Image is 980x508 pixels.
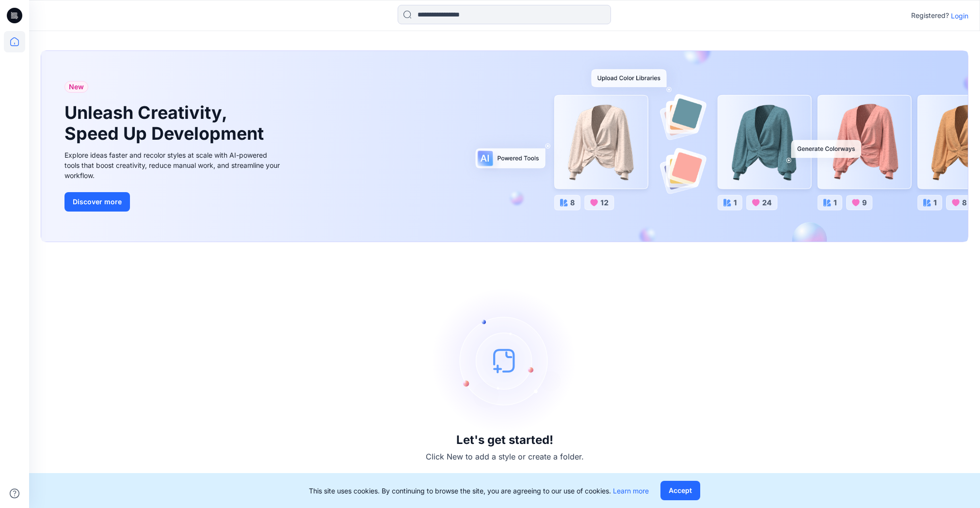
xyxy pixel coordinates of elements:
[64,150,283,180] div: Explore ideas faster and recolor styles at scale with AI-powered tools that boost creativity, red...
[951,11,968,21] p: Login
[426,451,584,462] p: Click New to add a style or create a folder.
[64,192,130,212] button: Discover more
[64,102,268,144] h1: Unleash Creativity, Speed Up Development
[432,288,578,433] img: empty-state-image.svg
[456,433,553,447] h3: Let's get started!
[309,486,649,496] p: This site uses cookies. By continuing to browse the site, you are agreeing to our use of cookies.
[69,81,84,93] span: New
[911,10,949,21] p: Registered?
[64,192,283,212] a: Discover more
[613,487,649,495] a: Learn more
[660,481,700,500] button: Accept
